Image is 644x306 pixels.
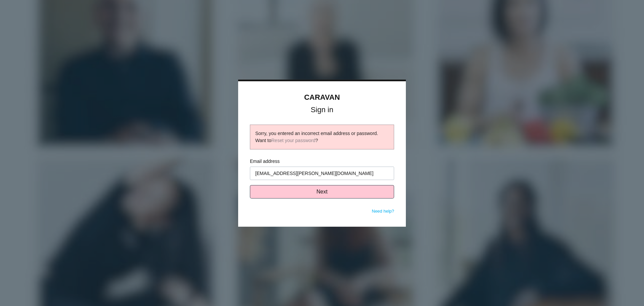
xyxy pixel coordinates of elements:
[255,130,389,144] div: Sorry, you entered an incorrect email address or password. Want to ?
[372,209,394,214] a: Need help?
[250,185,394,199] button: Next
[250,107,394,113] h1: Sign in
[250,167,394,180] input: Enter your email address
[304,93,340,101] a: CARAVAN
[250,158,394,165] label: Email address
[271,138,316,143] a: Reset your password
